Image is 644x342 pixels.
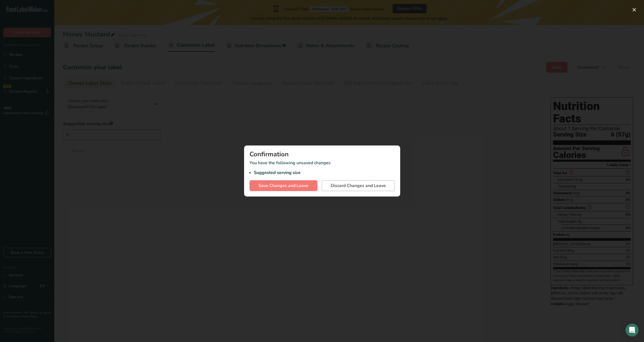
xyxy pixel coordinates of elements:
li: Suggested serving size [254,169,395,176]
div: Open Intercom Messenger [626,324,639,337]
button: Discard Changes and Leave [322,180,395,191]
span: Save Changes and Leave [258,182,308,189]
button: Save Changes and Leave [250,180,317,191]
p: You have the following unsaved changes [250,160,395,176]
span: Discard Changes and Leave [331,182,386,189]
div: Confirmation [250,151,395,157]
